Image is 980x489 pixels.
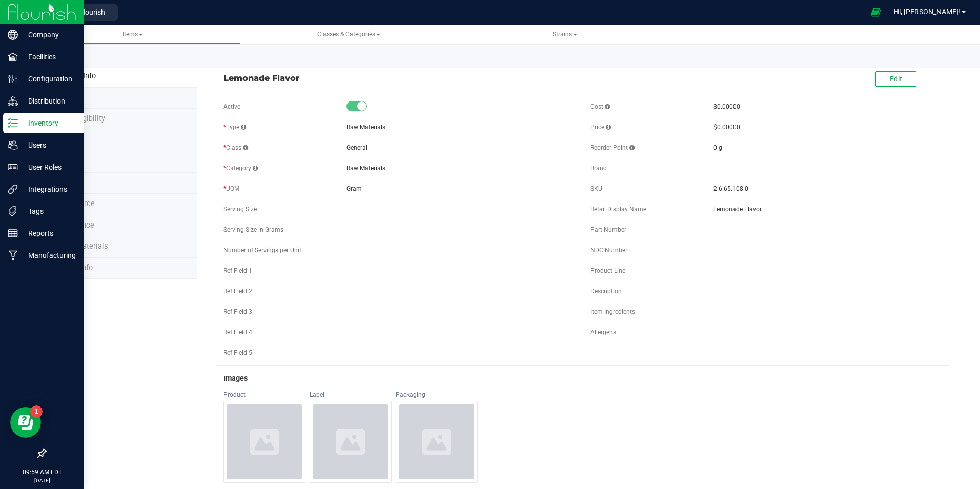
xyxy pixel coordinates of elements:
span: Class [223,144,248,151]
inline-svg: Integrations [8,184,18,194]
span: Item Ingredients [590,308,635,315]
p: Inventory [18,117,79,129]
iframe: Resource center [10,407,41,438]
p: Manufacturing [18,249,79,261]
span: Edit [890,75,902,83]
span: Items [122,31,143,38]
span: $0.00000 [713,103,740,110]
inline-svg: Tags [8,206,18,216]
p: Facilities [18,51,79,63]
span: Serving Size in Grams [223,226,283,233]
span: 2.6.65.108.0 [713,184,942,193]
span: Classes & Categories [317,31,380,38]
span: Ref Field 2 [223,288,252,295]
span: Retail Display Name [590,206,646,213]
p: Integrations [18,183,79,195]
span: Strains [553,31,577,38]
span: Part Number [590,226,626,233]
span: Reorder Point [590,144,635,151]
inline-svg: Inventory [8,118,18,128]
inline-svg: Distribution [8,96,18,106]
h3: Images [223,375,942,383]
span: Category [223,165,258,172]
inline-svg: Facilities [8,52,18,62]
span: Serving Size [223,206,257,213]
span: Raw Materials [346,124,385,131]
span: Ref Field 4 [223,329,252,336]
p: Company [18,29,79,41]
span: Description [590,288,622,295]
inline-svg: Company [8,30,18,40]
span: Hi, [PERSON_NAME]! [894,8,961,16]
button: Edit [875,71,916,87]
span: Raw Materials [346,165,385,172]
span: UOM [223,185,239,192]
span: Number of Servings per Unit [223,247,301,254]
span: General [346,144,367,151]
span: Open Ecommerce Menu [864,2,887,22]
span: SKU [590,185,602,192]
span: Brand [590,165,607,172]
span: Ref Field 3 [223,308,252,315]
div: Packaging [396,391,478,399]
span: NDC Number [590,247,627,254]
span: Type [223,124,246,131]
span: Gram [346,185,362,192]
iframe: Resource center unread badge [30,405,43,418]
span: Price [590,124,611,131]
span: Allergens [590,329,616,336]
p: Distribution [18,95,79,107]
span: Product Line [590,267,625,274]
p: Reports [18,227,79,239]
span: Lemonade Flavor [223,72,575,84]
span: Lemonade Flavor [713,205,942,214]
inline-svg: User Roles [8,162,18,172]
span: $0.00000 [713,124,740,131]
div: Product [223,391,305,399]
inline-svg: Users [8,140,18,150]
span: 0 g [713,144,722,151]
inline-svg: Manufacturing [8,250,18,260]
p: Users [18,139,79,151]
span: Ref Field 1 [223,267,252,274]
p: [DATE] [5,477,79,484]
inline-svg: Reports [8,228,18,238]
span: Active [223,103,240,110]
span: Cost [590,103,610,110]
div: Label [310,391,392,399]
p: Configuration [18,73,79,85]
inline-svg: Configuration [8,74,18,84]
span: Ref Field 5 [223,349,252,356]
p: User Roles [18,161,79,173]
p: 09:59 AM EDT [5,467,79,477]
p: Tags [18,205,79,217]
